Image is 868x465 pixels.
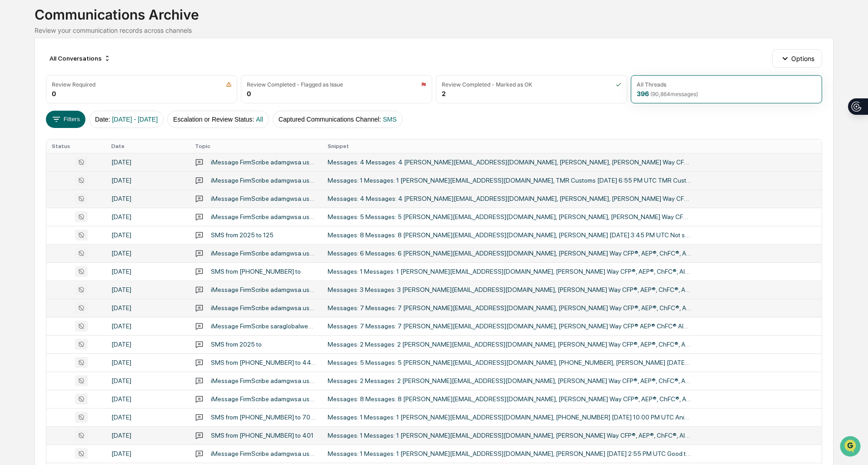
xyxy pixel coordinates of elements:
[211,359,317,366] div: SMS from [PHONE_NUMBER] to 4422,6233,947
[111,450,184,457] div: [DATE]
[211,286,317,293] div: iMessage FirmScribe adamgwsa.uss Conversation with [PERSON_NAME] CFP AEP ChFC AIF CLU CLTC and [P...
[111,158,184,166] div: [DATE]
[328,286,691,293] div: Messages: 3 Messages: 3 [PERSON_NAME][EMAIL_ADDRESS][DOMAIN_NAME], [PERSON_NAME] Way CFP®, AEP®, ...
[211,213,317,220] div: iMessage FirmScribe adamgwsa.uss Conversation with [PERSON_NAME] and [PERSON_NAME] CFP AEP ChFC A...
[328,304,691,312] div: Messages: 7 Messages: 7 [PERSON_NAME][EMAIL_ADDRESS][DOMAIN_NAME], [PERSON_NAME] Way CFP®, AEP®, ...
[211,231,274,239] div: SMS from 2025 to 125
[111,268,184,275] div: [DATE]
[247,81,343,88] div: Review Completed - Flagged as Issue
[52,81,95,88] div: Review Required
[75,115,113,124] span: Attestations
[211,177,317,184] div: iMessage FirmScribe adamgwsa.uss Conversation with TMR Customs 1 Message
[89,111,164,128] button: Date:[DATE] - [DATE]
[90,154,110,161] span: Pylon
[650,91,698,97] span: ( 90,864 messages)
[211,395,317,403] div: iMessage FirmScribe adamgwsa.uss Conversation with [PERSON_NAME] and [PERSON_NAME] CFP AEP ChFC A...
[328,341,691,348] div: Messages: 2 Messages: 2 [PERSON_NAME][EMAIL_ADDRESS][DOMAIN_NAME], [PERSON_NAME] Way CFP®, AEP®, ...
[9,19,165,34] p: How can we help?
[111,213,184,220] div: [DATE]
[273,111,403,128] button: Captured Communications Channel:SMS
[111,322,184,330] div: [DATE]
[226,82,232,87] img: icon
[328,177,691,184] div: Messages: 1 Messages: 1 [PERSON_NAME][EMAIL_ADDRESS][DOMAIN_NAME], TMR Customs [DATE] 6:55 PM UTC...
[9,116,16,123] div: 🖐️
[256,116,263,123] span: All
[211,432,314,439] div: SMS from [PHONE_NUMBER] to 401
[5,128,61,145] a: 🔎Data Lookup
[46,51,115,66] div: All Conversations
[637,90,698,97] div: 396
[211,250,317,257] div: iMessage FirmScribe adamgwsa.uss Conversation with [PERSON_NAME] Way CFP AEP ChFC AIF CLU CLTC an...
[167,111,269,128] button: Escalation or Review Status:All
[328,213,691,220] div: Messages: 5 Messages: 5 [PERSON_NAME][EMAIL_ADDRESS][DOMAIN_NAME], [PERSON_NAME], [PERSON_NAME] W...
[18,115,59,124] span: Preclearance
[106,139,190,153] th: Date
[111,177,184,184] div: [DATE]
[383,116,397,123] span: SMS
[328,395,691,403] div: Messages: 8 Messages: 8 [PERSON_NAME][EMAIL_ADDRESS][DOMAIN_NAME], [PERSON_NAME] Way CFP®, AEP®, ...
[46,139,105,153] th: Status
[111,359,184,366] div: [DATE]
[442,81,532,88] div: Review Completed - Marked as OK
[52,90,56,97] div: 0
[5,111,62,128] a: 🖐️Preclearance
[442,90,446,97] div: 2
[111,377,184,384] div: [DATE]
[421,82,426,87] img: icon
[211,322,317,330] div: iMessage FirmScribe saraglobalwealthstrategies.ios Conversation with [PERSON_NAME] CFP AEP ChFC A...
[111,432,184,439] div: [DATE]
[31,70,149,79] div: Start new chat
[328,231,691,239] div: Messages: 8 Messages: 8 [PERSON_NAME][EMAIL_ADDRESS][DOMAIN_NAME], [PERSON_NAME] [DATE] 3:45 PM U...
[35,26,833,34] div: Review your communication records across channels
[112,116,158,123] span: [DATE] - [DATE]
[839,435,863,460] iframe: Open customer support
[328,158,691,166] div: Messages: 4 Messages: 4 [PERSON_NAME][EMAIL_ADDRESS][DOMAIN_NAME], [PERSON_NAME], [PERSON_NAME] W...
[211,195,317,202] div: iMessage FirmScribe adamgwsa.uss Conversation with [PERSON_NAME] and [PERSON_NAME] Way CFP AEP Ch...
[328,450,691,457] div: Messages: 1 Messages: 1 [PERSON_NAME][EMAIL_ADDRESS][DOMAIN_NAME], [PERSON_NAME] [DATE] 2:55 PM U...
[772,49,822,67] button: Options
[190,139,322,153] th: Topic
[111,195,184,202] div: [DATE]
[211,414,317,421] div: SMS from [PHONE_NUMBER] to 700,000,719
[111,286,184,293] div: [DATE]
[9,70,25,86] img: 1746055101610-c473b297-6a78-478c-a979-82029cc54cd1
[211,377,317,384] div: iMessage FirmScribe adamgwsa.uss Conversation with [PERSON_NAME] Way CFP AEP ChFC AIF CLU CLTC an...
[62,111,116,128] a: 🗄️Attestations
[111,231,184,239] div: [DATE]
[211,268,301,275] div: SMS from [PHONE_NUMBER] to
[111,250,184,257] div: [DATE]
[328,322,691,330] div: Messages: 7 Messages: 7 [PERSON_NAME][EMAIL_ADDRESS][DOMAIN_NAME], [PERSON_NAME] Way CFP® AEP® Ch...
[9,133,16,140] div: 🔎
[31,79,119,86] div: We're offline, we'll be back soon
[328,268,691,275] div: Messages: 1 Messages: 1 [PERSON_NAME][EMAIL_ADDRESS][DOMAIN_NAME], [PERSON_NAME] Way CFP®, AEP®, ...
[328,195,691,202] div: Messages: 4 Messages: 4 [PERSON_NAME][EMAIL_ADDRESS][DOMAIN_NAME], [PERSON_NAME], [PERSON_NAME] W...
[111,304,184,312] div: [DATE]
[616,82,621,87] img: icon
[111,414,184,421] div: [DATE]
[111,341,184,348] div: [DATE]
[328,377,691,384] div: Messages: 2 Messages: 2 [PERSON_NAME][EMAIL_ADDRESS][DOMAIN_NAME], [PERSON_NAME] Way CFP®, AEP®, ...
[211,304,317,312] div: iMessage FirmScribe adamgwsa.uss Conversation with [PERSON_NAME] Way CFP AEP ChFC AIF CLU CLTC an...
[18,132,57,141] span: Data Lookup
[211,341,262,348] div: SMS from 2025 to
[328,250,691,257] div: Messages: 6 Messages: 6 [PERSON_NAME][EMAIL_ADDRESS][DOMAIN_NAME], [PERSON_NAME] Way CFP®, AEP®, ...
[46,111,85,128] button: Filters
[328,432,691,439] div: Messages: 1 Messages: 1 [PERSON_NAME][EMAIL_ADDRESS][DOMAIN_NAME], [PERSON_NAME] Way CFP®, AEP®, ...
[637,81,666,88] div: All Threads
[328,414,691,421] div: Messages: 1 Messages: 1 [PERSON_NAME][EMAIL_ADDRESS][DOMAIN_NAME], [PHONE_NUMBER] [DATE] 10:00 PM...
[66,116,73,123] div: 🗄️
[211,450,317,457] div: iMessage FirmScribe adamgwsa.uss Conversation with [PERSON_NAME] 1 Message
[64,154,110,161] a: Powered byPylon
[111,395,184,403] div: [DATE]
[328,359,691,366] div: Messages: 5 Messages: 5 [PERSON_NAME][EMAIL_ADDRESS][DOMAIN_NAME], [PHONE_NUMBER], [PERSON_NAME] ...
[322,139,822,153] th: Snippet
[247,90,251,97] div: 0
[211,158,317,166] div: iMessage FirmScribe adamgwsa.uss Conversation with [PERSON_NAME] and [PERSON_NAME] CFP AEP ChFC A...
[155,72,165,83] button: Start new chat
